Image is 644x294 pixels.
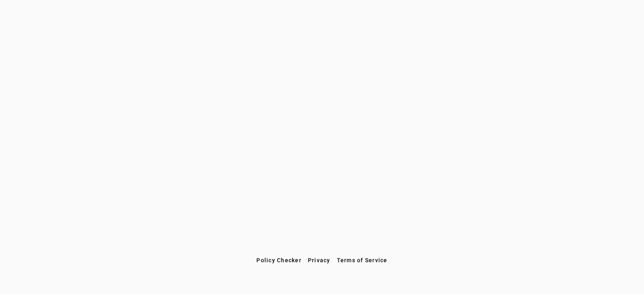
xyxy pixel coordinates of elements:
[256,257,301,263] span: Policy Checker
[305,253,334,267] button: Privacy
[308,257,330,263] span: Privacy
[253,253,305,267] button: Policy Checker
[334,253,391,267] button: Terms of Service
[337,257,388,263] span: Terms of Service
